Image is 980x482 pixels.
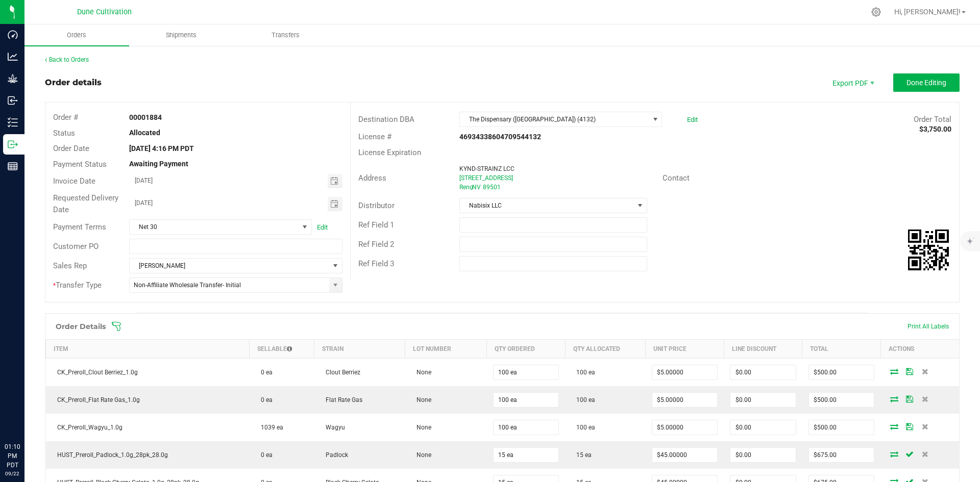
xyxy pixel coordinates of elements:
span: 0 ea [256,396,273,403]
span: 89501 [483,184,501,191]
input: 0 [809,365,874,379]
span: Save Order Detail [902,368,917,374]
iframe: Resource center [10,400,41,431]
img: Scan me! [908,230,949,270]
span: 100 ea [571,424,595,431]
th: Line Discount [724,340,802,359]
span: Delete Order Detail [917,368,933,374]
input: 0 [730,420,796,435]
a: Orders [24,24,129,46]
span: Dune Cultivation [77,8,132,16]
th: Actions [880,340,959,359]
inline-svg: Analytics [8,52,18,62]
span: License Expiration [358,148,421,157]
inline-svg: Outbound [8,139,18,149]
input: 0 [730,365,796,379]
span: Done Editing [906,79,946,87]
span: Orders [53,31,100,40]
th: Sellable [250,340,314,359]
span: Save Order Detail [902,451,917,457]
div: Order details [45,77,102,89]
strong: Allocated [129,129,160,137]
span: Requested Delivery Date [53,193,118,214]
span: Toggle calendar [328,197,342,211]
input: 0 [494,420,559,435]
span: KYND-STRAINZ LCC [459,165,514,172]
span: Payment Terms [53,222,106,232]
span: [STREET_ADDRESS] [459,174,513,182]
span: Delete Order Detail [917,423,933,429]
iframe: Resource center unread badge [30,399,42,411]
h1: Order Details [56,322,106,331]
span: Net 30 [130,220,299,234]
span: Customer PO [53,242,99,251]
span: Order Date [53,144,89,153]
inline-svg: Inbound [8,95,18,106]
span: Ref Field 1 [358,220,394,230]
span: 0 ea [256,369,273,376]
a: Back to Orders [45,56,89,63]
span: 100 ea [571,396,595,403]
span: Transfers [258,31,313,40]
p: 01:10 PM PDT [5,442,20,470]
span: Delete Order Detail [917,396,933,402]
span: CK_Preroll_Flat Rate Gas_1.0g [52,396,140,403]
span: Wagyu [321,424,345,431]
th: Lot Number [405,340,487,359]
input: 0 [809,448,874,462]
strong: 46934338604709544132 [459,133,541,141]
span: Sales Rep [53,261,87,270]
span: [PERSON_NAME] [130,259,329,273]
span: 100 ea [571,369,595,376]
span: Delete Order Detail [917,451,933,457]
th: Qty Ordered [487,340,566,359]
span: Hi, [PERSON_NAME]! [894,8,961,16]
inline-svg: Dashboard [8,30,18,40]
span: License # [358,132,391,141]
input: 0 [652,393,718,407]
span: Reno [459,184,473,191]
span: 1039 ea [256,424,283,431]
span: , [471,184,472,191]
input: 0 [494,365,559,379]
span: NV [472,184,481,191]
input: 0 [809,393,874,407]
span: Order Total [914,115,951,124]
input: 0 [652,365,718,379]
span: Order # [53,113,78,122]
span: CK_Preroll_Clout Berriez_1.0g [52,369,138,376]
a: Edit [317,223,328,231]
th: Total [802,340,881,359]
span: The Dispensary ([GEOGRAPHIC_DATA]) (4132) [460,112,649,126]
span: Flat Rate Gas [321,396,362,403]
span: Ref Field 3 [358,259,394,268]
span: Padlock [321,451,348,459]
span: 15 ea [571,451,592,459]
inline-svg: Reports [8,161,18,171]
qrcode: 00001884 [908,230,949,270]
span: Nabisix LLC [460,198,633,213]
strong: [DATE] 4:16 PM PDT [129,144,194,153]
th: Unit Price [646,340,724,359]
p: 09/22 [5,470,20,477]
span: None [411,424,431,431]
span: Contact [663,173,690,183]
span: Toggle calendar [328,174,342,188]
li: Export PDF [822,73,883,92]
span: Ref Field 2 [358,240,394,249]
input: 0 [652,448,718,462]
th: Strain [314,340,405,359]
input: 0 [494,448,559,462]
button: Done Editing [893,73,960,92]
input: 0 [652,420,718,435]
input: 0 [494,393,559,407]
input: 0 [730,393,796,407]
th: Qty Allocated [565,340,645,359]
span: 0 ea [256,451,273,459]
span: None [411,369,431,376]
span: Invoice Date [53,176,95,186]
span: CK_Preroll_Wagyu_1.0g [52,424,122,431]
span: Clout Berriez [321,369,360,376]
span: Payment Status [53,160,107,169]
